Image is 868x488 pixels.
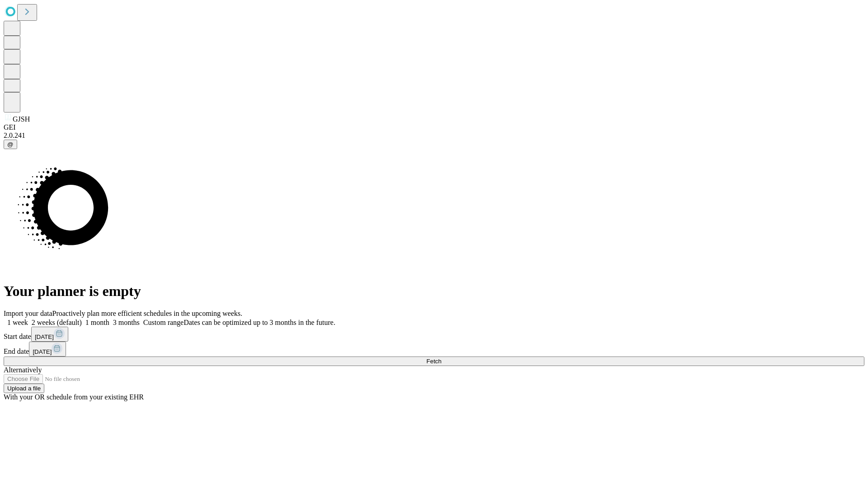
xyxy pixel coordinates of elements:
span: 1 month [85,319,109,326]
span: Custom range [143,319,184,326]
h1: Your planner is empty [4,283,864,300]
span: Dates can be optimized up to 3 months in the future. [184,319,335,326]
div: End date [4,342,864,357]
button: @ [4,140,17,149]
button: Upload a file [4,384,44,393]
button: Fetch [4,357,864,366]
div: 2.0.241 [4,131,864,140]
span: 1 week [7,319,28,326]
span: GJSH [13,115,30,123]
span: 3 months [113,319,140,326]
span: Fetch [426,358,441,365]
span: Proactively plan more efficient schedules in the upcoming weeks. [52,310,242,317]
div: Start date [4,327,864,342]
button: [DATE] [29,342,66,357]
button: [DATE] [31,327,68,342]
span: [DATE] [35,333,54,340]
span: [DATE] [33,348,52,355]
span: With your OR schedule from your existing EHR [4,393,144,401]
span: Import your data [4,310,52,317]
span: @ [7,141,14,148]
span: Alternatively [4,366,42,374]
div: GEI [4,123,864,131]
span: 2 weeks (default) [32,319,82,326]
